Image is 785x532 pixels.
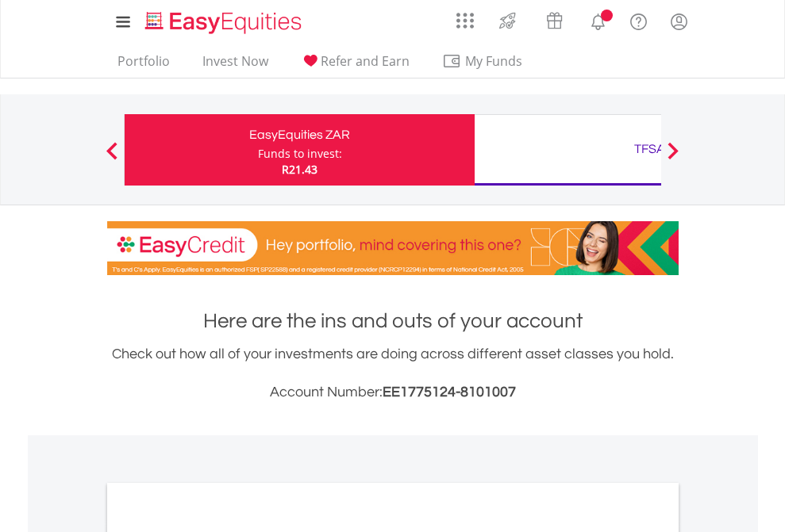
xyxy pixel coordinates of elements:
div: Check out how all of your investments are doing across different asset classes you hold. [107,343,679,404]
a: Invest Now [196,53,275,78]
a: Notifications [578,4,618,36]
span: My Funds [442,51,546,71]
img: grid-menu-icon.svg [456,12,474,29]
a: My Profile [659,4,699,39]
a: AppsGrid [446,4,484,29]
a: FAQ's and Support [618,4,659,36]
img: thrive-v2.svg [494,8,521,33]
a: Home page [139,4,308,36]
span: R21.43 [282,162,317,177]
a: Vouchers [531,4,578,33]
h3: Account Number: [107,381,679,404]
div: Funds to invest: [258,146,342,162]
img: EasyEquities_Logo.png [142,10,308,36]
span: EE1775124-8101007 [383,385,516,400]
img: vouchers-v2.svg [541,8,568,33]
h1: Here are the ins and outs of your account [107,307,679,335]
button: Previous [96,150,128,166]
a: Refer and Earn [294,53,416,78]
img: EasyCredit Promotion Banner [107,221,679,275]
span: Refer and Earn [321,52,410,70]
button: Next [657,150,689,166]
div: EasyEquities ZAR [134,124,465,146]
a: Portfolio [111,53,176,78]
